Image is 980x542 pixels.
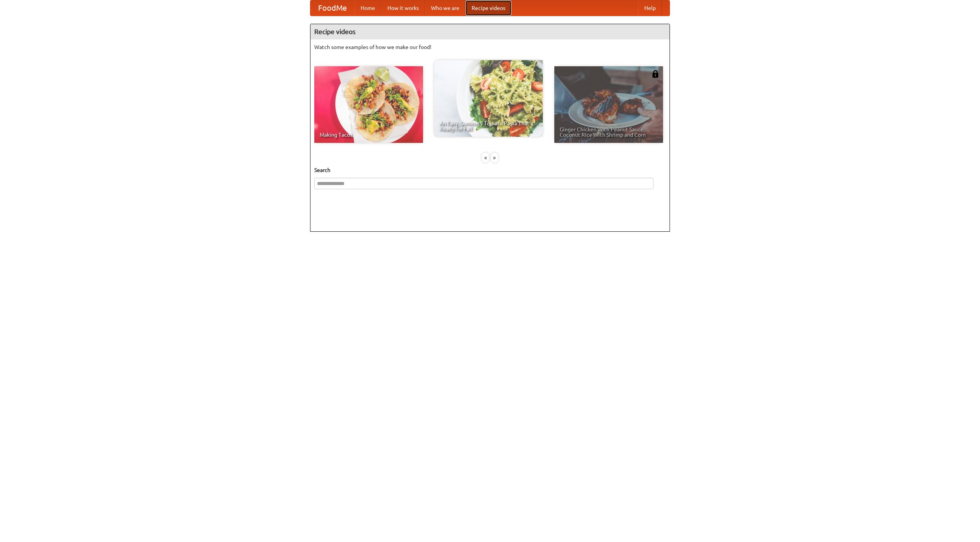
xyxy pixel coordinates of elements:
a: Home [354,0,381,16]
h4: Recipe videos [310,24,670,39]
a: An Easy, Summery Tomato Pasta That's Ready for Fall [434,60,543,137]
span: An Easy, Summery Tomato Pasta That's Ready for Fall [439,121,537,131]
span: Making Tacos [320,132,418,138]
a: How it works [381,0,425,16]
a: FoodMe [310,0,354,16]
h5: Search [314,166,666,174]
div: » [491,153,498,162]
a: Recipe videos [465,0,511,16]
div: « [482,153,489,162]
img: 483408.png [652,70,659,78]
a: Help [638,0,662,16]
a: Who we are [425,0,465,16]
a: Making Tacos [314,66,423,143]
p: Watch some examples of how we make our food! [314,43,666,51]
